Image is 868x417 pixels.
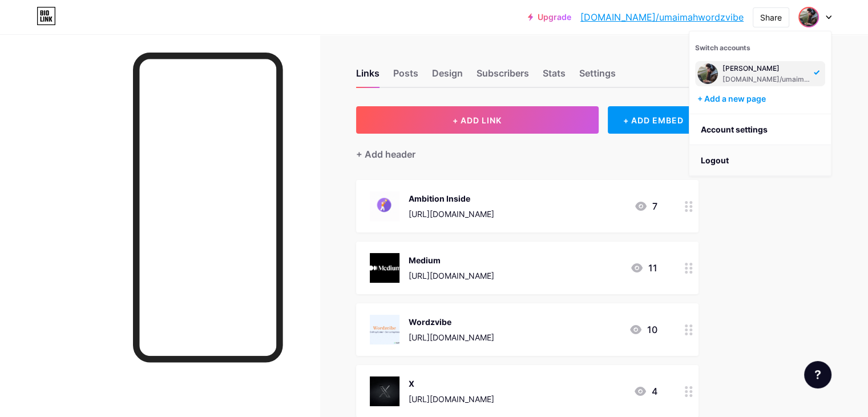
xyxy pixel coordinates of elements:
div: Posts [393,66,418,87]
div: 10 [629,323,657,336]
div: [URL][DOMAIN_NAME] [409,393,494,405]
span: + ADD LINK [453,115,502,125]
a: Account settings [689,114,831,145]
a: [DOMAIN_NAME]/umaimahwordzvibe [580,10,744,24]
div: Medium [409,254,494,266]
div: + Add header [356,147,415,161]
div: [DOMAIN_NAME]/umaimahwordzvibe [722,75,810,84]
div: Settings [579,66,616,87]
div: 4 [633,384,657,398]
button: + ADD LINK [356,106,599,134]
li: Logout [689,145,831,176]
img: umaimahwordzvibe [697,63,718,84]
div: X [409,378,494,390]
div: Stats [543,66,566,87]
div: 11 [630,261,657,275]
div: [PERSON_NAME] [722,64,810,73]
div: 7 [634,199,657,213]
span: Switch accounts [695,43,750,52]
a: Upgrade [528,13,571,22]
div: [URL][DOMAIN_NAME] [409,331,494,343]
div: + ADD EMBED [608,106,699,134]
div: Ambition Inside [409,193,494,205]
img: X [370,376,399,406]
img: Ambition Inside [370,191,399,221]
div: Share [760,11,782,23]
div: + Add a new page [697,93,825,105]
div: Wordzvibe [409,316,494,328]
div: Subscribers [477,66,529,87]
img: Wordzvibe [370,315,399,344]
div: Design [432,66,463,87]
div: Links [356,66,380,87]
div: [URL][DOMAIN_NAME] [409,208,494,220]
img: umaimahwordzvibe [800,8,818,26]
img: Medium [370,253,399,283]
div: [URL][DOMAIN_NAME] [409,270,494,282]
